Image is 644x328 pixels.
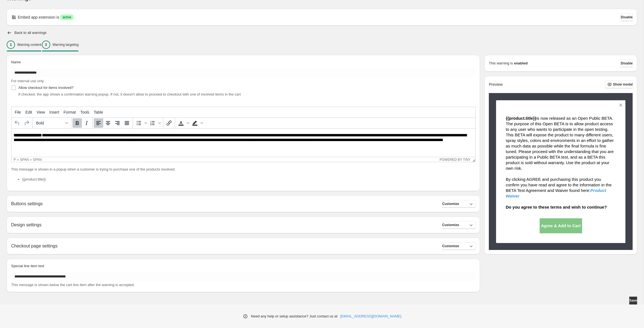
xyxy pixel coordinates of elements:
[340,314,401,319] a: [EMAIL_ADDRESS][DOMAIN_NAME]
[18,86,74,90] span: Allow checkout for items involved?
[14,31,47,35] h2: Back to all warnings
[20,158,29,162] div: span
[506,177,612,198] span: By clicking AGREE and purchasing this product you confirm you have read and agree to the informat...
[11,264,44,268] span: Special line item text
[37,110,45,114] span: View
[22,118,31,128] button: Redo
[94,110,103,114] span: Table
[442,223,459,227] span: Customize
[442,244,459,248] span: Customize
[103,118,113,128] button: Align center
[49,110,59,114] span: Insert
[11,283,135,287] span: This message is shown below the cart line item after the warning is accepted.
[18,92,241,96] span: If checked, the app shows a confirmation warning popup. If not, it doesn't allow to proceed to ch...
[11,79,44,83] span: For internal use only.
[176,118,190,128] div: Text color
[629,297,637,304] button: Save
[442,221,476,229] button: Customize
[11,201,43,206] h2: Buttons settings
[621,13,633,21] button: Disable
[489,61,513,66] p: This warning is
[94,118,103,128] button: Align left
[17,158,19,162] div: »
[62,15,71,19] span: active
[12,118,22,128] button: Undo
[489,82,503,87] h2: Preview
[14,158,16,162] div: p
[621,59,633,67] button: Disable
[11,167,476,172] p: This message is shown in a popup when a customer is trying to purchase one of the products involved:
[30,158,32,162] div: »
[22,177,476,182] li: {{product.title}}
[506,188,606,198] a: Product Waiver
[613,82,633,87] span: Show modal
[148,118,162,128] div: Numbered list
[629,298,637,303] span: Save
[190,118,204,128] div: Background color
[11,129,475,157] iframe: Rich Text Area
[15,110,21,114] span: File
[122,118,132,128] button: Justify
[621,15,633,19] span: Disable
[442,200,476,208] button: Customize
[34,118,70,128] button: Formats
[621,61,633,66] span: Disable
[18,14,59,20] p: Embed app extension is
[471,157,475,162] div: Resize
[11,60,21,64] span: Name
[33,158,42,162] div: span
[164,118,174,128] button: Insert/edit link
[113,118,122,128] button: Align right
[440,158,471,162] a: Powered by Tiny
[80,110,89,114] span: Tools
[2,4,462,41] body: Rich Text Area. Press ALT-0 for help.
[506,205,607,209] span: Do you agree to these terms and wish to continue?
[442,242,476,250] button: Customize
[540,218,582,233] button: Agree & Add to Cart
[42,39,79,51] button: 2Warning targeting
[26,110,32,114] span: Edit
[7,39,41,51] button: 1Warning content
[82,118,91,128] button: Italic
[64,110,76,114] span: Format
[17,42,41,47] p: Warning content
[7,41,15,49] div: 1
[605,81,633,88] button: Show modal
[442,202,459,206] span: Customize
[52,42,79,47] p: Warning targeting
[506,116,614,171] span: is now released as an Open Public BETA. The purpose of this Open BETA is to allow product access ...
[11,222,41,227] h2: Design settings
[42,41,50,49] div: 2
[506,116,536,121] span: {{product.title}}
[514,61,528,66] strong: enabled
[11,243,57,249] h2: Checkout page settings
[134,118,148,128] div: Bullet list
[36,121,63,125] span: Bold
[72,118,82,128] button: Bold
